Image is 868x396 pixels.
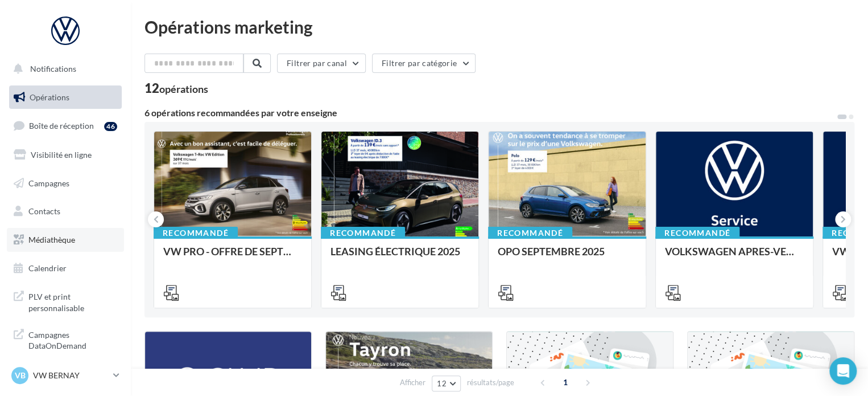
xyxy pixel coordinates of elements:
[15,370,26,381] span: VB
[7,228,124,252] a: Médiathèque
[437,379,447,388] span: 12
[28,206,60,216] span: Contacts
[7,284,124,318] a: PLV et print personnalisable
[30,92,69,102] span: Opérations
[154,227,238,239] div: Recommandé
[7,57,119,81] button: Notifications
[330,246,469,268] div: LEASING ÉLECTRIQUE 2025
[655,227,739,239] div: Recommandé
[28,327,117,352] span: Campagnes DataOnDemand
[467,377,514,388] span: résultats/page
[163,246,302,268] div: VW PRO - OFFRE DE SEPTEMBRE 25
[7,85,124,109] a: Opérations
[7,256,124,280] a: Calendrier
[28,178,69,187] span: Campagnes
[400,377,425,388] span: Afficher
[9,365,122,386] a: VB VW BERNAY
[144,108,836,117] div: 6 opérations recommandées par votre enseigne
[29,121,94,130] span: Boîte de réception
[432,375,461,391] button: 12
[7,172,124,195] a: Campagnes
[7,199,124,223] a: Contacts
[31,150,92,160] span: Visibilité en ligne
[7,113,124,138] a: Boîte de réception46
[7,322,124,356] a: Campagnes DataOnDemand
[28,289,117,313] span: PLV et print personnalisable
[104,122,117,131] div: 46
[28,263,67,273] span: Calendrier
[144,18,854,35] div: Opérations marketing
[277,54,366,73] button: Filtrer par canal
[488,227,572,239] div: Recommandé
[556,373,574,391] span: 1
[665,246,804,268] div: VOLKSWAGEN APRES-VENTE
[321,227,405,239] div: Recommandé
[498,246,636,268] div: OPO SEPTEMBRE 2025
[829,357,857,385] div: Open Intercom Messenger
[28,235,75,244] span: Médiathèque
[144,82,208,95] div: 12
[159,84,208,94] div: opérations
[33,370,109,381] p: VW BERNAY
[7,143,124,167] a: Visibilité en ligne
[30,64,76,74] span: Notifications
[372,54,476,73] button: Filtrer par catégorie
